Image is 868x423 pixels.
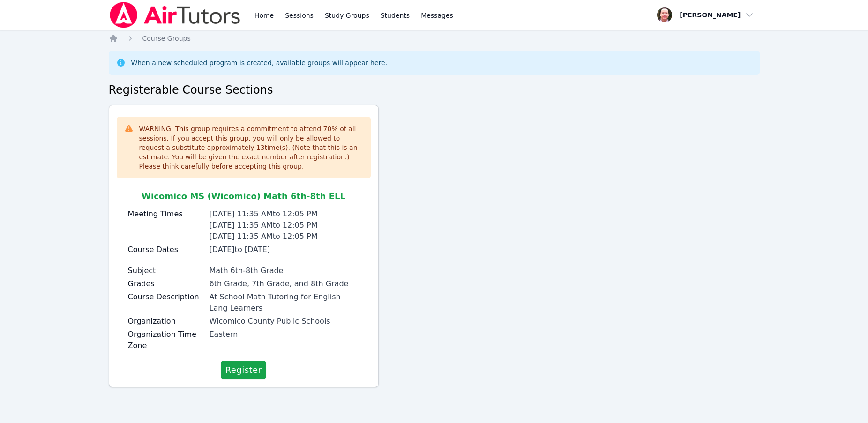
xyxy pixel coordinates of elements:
div: [DATE] 11:35 AM to 12:05 PM [210,231,359,242]
nav: Breadcrumb [109,34,760,43]
label: Grades [128,278,204,289]
label: Meeting Times [128,208,204,220]
div: [DATE] to [DATE] [210,244,359,255]
div: 6th Grade, 7th Grade, and 8th Grade [210,278,359,289]
div: At School Math Tutoring for English Lang Learners [210,291,359,314]
div: When a new scheduled program is created, available groups will appear here. [131,58,388,67]
div: Wicomico County Public Schools [210,316,359,327]
h2: Registerable Course Sections [109,82,760,97]
div: WARNING: This group requires a commitment to attend 70 % of all sessions. If you accept this grou... [139,124,363,171]
label: Organization [128,316,204,327]
div: [DATE] 11:35 AM to 12:05 PM [210,220,359,231]
label: Subject [128,265,204,276]
a: Course Groups [142,34,191,43]
span: Course Groups [142,35,191,42]
span: Messages [421,11,453,20]
img: Air Tutors [109,2,241,28]
div: Eastern [210,329,359,340]
span: Wicomico MS (Wicomico) Math 6th-8th ELL [142,191,345,201]
label: Course Description [128,291,204,303]
button: Register [221,361,267,379]
span: Register [225,364,262,377]
label: Course Dates [128,244,204,255]
div: Math 6th-8th Grade [210,265,359,276]
div: [DATE] 11:35 AM to 12:05 PM [210,208,359,220]
label: Organization Time Zone [128,329,204,351]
